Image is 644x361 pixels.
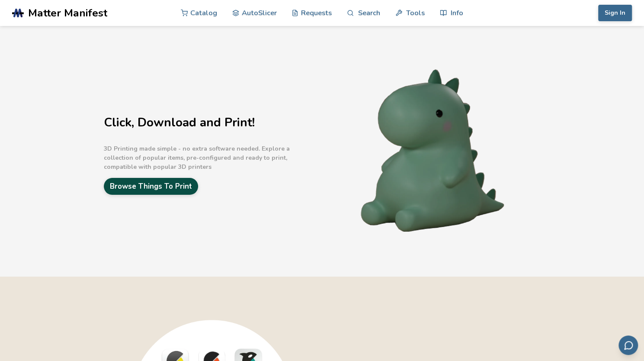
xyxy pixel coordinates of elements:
span: Matter Manifest [28,7,107,19]
h1: Click, Download and Print! [104,116,320,129]
button: Send feedback via email [618,335,638,355]
button: Sign In [598,5,632,21]
p: 3D Printing made simple - no extra software needed. Explore a collection of popular items, pre-co... [104,144,320,171]
a: Browse Things To Print [104,178,198,195]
